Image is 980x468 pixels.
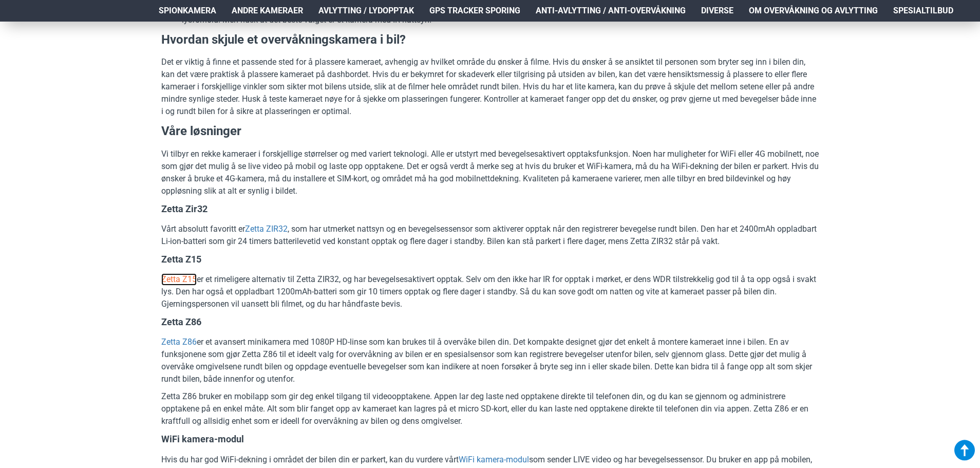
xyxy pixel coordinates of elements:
h4: Zetta Z86 [161,315,819,328]
span: Spesialtilbud [893,5,953,17]
span: Avlytting / Lydopptak [318,5,414,17]
p: Vårt absolutt favoritt er , som har utmerket nattsyn og en bevegelsessensor som aktiverer opptak ... [161,223,819,248]
h3: Hvordan skjule et overvåkningskamera i bil? [161,31,819,49]
h4: Zetta Z15 [161,253,819,266]
span: Anti-avlytting / Anti-overvåkning [536,5,686,17]
p: er et avansert minikamera med 1080P HD-linse som kan brukes til å overvåke bilen din. Det kompakt... [161,336,819,385]
a: Zetta Z15 [161,273,197,286]
p: Det er viktig å finne et passende sted for å plassere kameraet, avhengig av hvilket område du øns... [161,56,819,118]
h4: WiFi kamera-modul [161,433,819,445]
h4: Zetta Zir32 [161,202,819,215]
span: Diverse [701,5,733,17]
p: Vi tilbyr en rekke kameraer i forskjellige størrelser og med variert teknologi. Alle er utstyrt m... [161,148,819,197]
span: GPS Tracker Sporing [429,5,520,17]
span: Spionkamera [159,5,216,17]
a: Zetta ZIR32 [245,223,288,235]
p: er et rimeligere alternativ til Zetta ZIR32, og har bevegelsesaktivert opptak. Selv om den ikke h... [161,273,819,310]
a: WiFi kamera-modul [459,454,529,466]
span: Andre kameraer [232,5,303,17]
h3: Våre løsninger [161,123,819,140]
a: Zetta Z86 [161,336,197,348]
span: Om overvåkning og avlytting [749,5,878,17]
p: Zetta Z86 bruker en mobilapp som gir deg enkel tilgang til videoopptakene. Appen lar deg laste ne... [161,390,819,427]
